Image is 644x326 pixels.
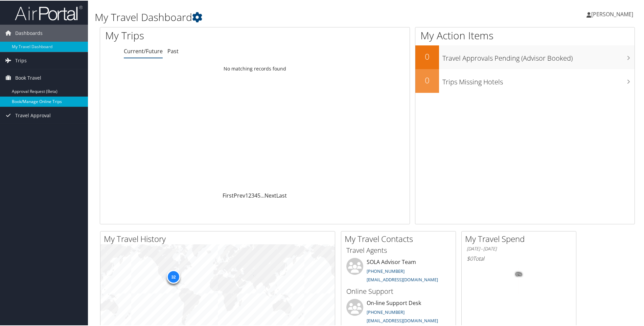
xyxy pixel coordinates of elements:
a: [PHONE_NUMBER] [367,308,405,314]
a: 2 [248,191,251,199]
img: airportal-logo.png [15,4,83,20]
td: No matching records found [100,62,410,74]
tspan: 0% [516,272,522,276]
a: 3 [251,191,254,199]
a: [EMAIL_ADDRESS][DOMAIN_NAME] [367,276,438,282]
a: Last [276,191,287,199]
li: SOLA Advisor Team [343,257,454,285]
h3: Travel Agents [346,245,451,254]
div: 32 [167,269,180,283]
h3: Travel Approvals Pending (Advisor Booked) [442,49,635,62]
h3: Online Support [346,286,451,296]
a: 0Trips Missing Hotels [415,68,635,92]
span: … [260,191,264,199]
a: Prev [234,191,245,199]
h1: My Action Items [415,28,635,42]
h2: 0 [415,50,439,62]
span: [PERSON_NAME] [591,10,633,17]
span: $0 [467,254,473,262]
a: 5 [257,191,260,199]
h6: Total [467,254,571,262]
a: Past [167,47,179,54]
h6: [DATE] - [DATE] [467,245,571,251]
span: Travel Approval [15,106,51,123]
h2: My Travel Contacts [345,232,456,244]
a: Current/Future [124,47,163,54]
a: First [223,191,234,199]
a: [PERSON_NAME] [586,3,640,24]
a: Next [264,191,276,199]
a: [EMAIL_ADDRESS][DOMAIN_NAME] [367,317,438,323]
a: [PHONE_NUMBER] [367,267,405,273]
h2: My Travel History [104,232,335,244]
a: 0Travel Approvals Pending (Advisor Booked) [415,45,635,68]
span: Book Travel [15,69,41,86]
h2: My Travel Spend [465,232,576,244]
h2: 0 [415,74,439,85]
h1: My Trips [105,28,276,42]
h1: My Travel Dashboard [95,9,458,24]
a: 1 [245,191,248,199]
span: Dashboards [15,24,43,41]
a: 4 [254,191,257,199]
li: On-line Support Desk [343,298,454,326]
span: Trips [15,52,27,68]
h3: Trips Missing Hotels [442,73,635,86]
